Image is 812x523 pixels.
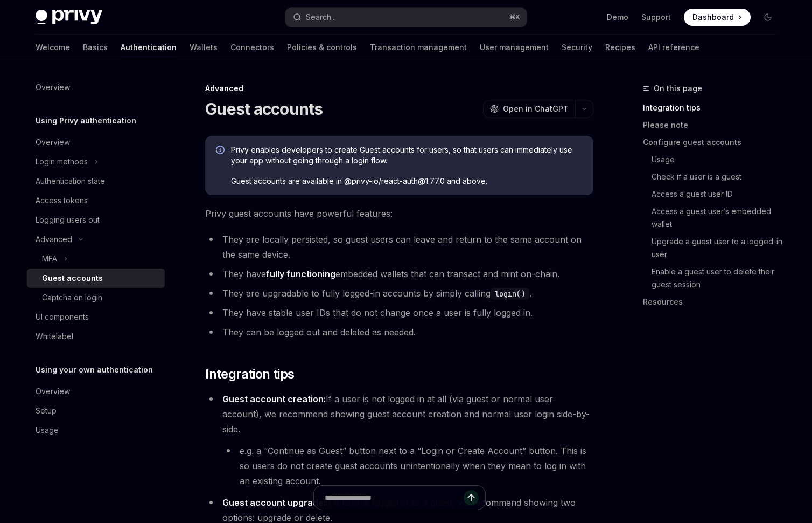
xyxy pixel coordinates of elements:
span: ⌘ K [509,13,520,22]
div: Captcha on login [42,291,102,304]
button: Send message [464,490,479,505]
div: Advanced [205,83,593,94]
a: Logging users out [27,210,165,230]
span: Guest accounts are available in @privy-io/react-auth@1.77.0 and above. [231,176,583,187]
a: Access a guest user’s embedded wallet [643,203,785,233]
img: dark logo [36,10,102,25]
div: Overview [36,385,70,398]
li: They are locally persisted, so guest users can leave and return to the same account on the same d... [205,232,593,262]
a: API reference [648,35,699,60]
a: Please note [643,116,785,134]
a: Security [562,35,592,60]
li: They have stable user IDs that do not change once a user is fully logged in. [205,305,593,320]
a: Authentication [121,35,177,60]
div: Access tokens [36,194,88,207]
div: Search... [306,11,336,24]
div: Advanced [36,233,72,246]
strong: Guest account creation: [222,394,326,404]
a: Usage [643,151,785,168]
button: Open in ChatGPT [483,100,575,118]
div: Guest accounts [42,272,103,285]
button: Search...⌘K [285,8,527,27]
a: Overview [27,382,165,401]
span: Open in ChatGPT [503,104,569,114]
a: Recipes [605,35,635,60]
button: Toggle dark mode [759,9,776,26]
a: Welcome [36,35,70,60]
a: Captcha on login [27,288,165,307]
a: Access tokens [27,191,165,210]
li: They can be logged out and deleted as needed. [205,325,593,340]
a: Connectors [230,35,274,60]
a: Transaction management [370,35,467,60]
a: Enable a guest user to delete their guest session [643,263,785,293]
a: Support [641,12,671,23]
a: UI components [27,307,165,327]
h1: Guest accounts [205,99,323,119]
div: MFA [42,252,57,265]
div: Authentication state [36,175,105,188]
div: UI components [36,311,89,324]
a: Dashboard [684,9,751,26]
a: Authentication state [27,171,165,191]
a: Access a guest user ID [643,185,785,203]
h5: Using Privy authentication [36,114,136,127]
div: Whitelabel [36,330,73,343]
a: Basics [83,35,108,60]
li: They have embedded wallets that can transact and mint on-chain. [205,266,593,281]
div: Overview [36,81,70,94]
a: Configure guest accounts [643,134,785,151]
a: Policies & controls [287,35,357,60]
a: Setup [27,401,165,421]
svg: Info [216,146,227,156]
a: Overview [27,78,165,97]
li: They are upgradable to fully logged-in accounts by simply calling . [205,286,593,301]
span: On this page [654,82,702,95]
input: Ask a question... [325,486,464,510]
div: Usage [36,424,59,437]
button: Login methods [27,152,165,171]
button: MFA [27,249,165,269]
div: Overview [36,136,70,149]
div: Logging users out [36,214,100,226]
code: login() [491,288,529,300]
a: Upgrade a guest user to a logged-in user [643,233,785,263]
button: Advanced [27,230,165,249]
li: If a user is not logged in at all (via guest or normal user account), we recommend showing guest ... [205,391,593,488]
a: Wallets [190,35,218,60]
a: Overview [27,133,165,152]
a: Integration tips [643,99,785,116]
a: User management [480,35,549,60]
div: Login methods [36,155,88,168]
a: Demo [607,12,628,23]
a: Guest accounts [27,269,165,288]
a: Check if a user is a guest [643,168,785,185]
li: e.g. a “Continue as Guest” button next to a “Login or Create Account” button. This is so users do... [222,443,593,488]
strong: fully functioning [266,269,335,279]
a: Whitelabel [27,327,165,346]
a: Usage [27,421,165,440]
span: Privy guest accounts have powerful features: [205,206,593,221]
div: Setup [36,404,57,417]
span: Privy enables developers to create Guest accounts for users, so that users can immediately use yo... [231,144,583,166]
h5: Using your own authentication [36,363,153,376]
span: Integration tips [205,366,294,383]
span: Dashboard [692,12,734,23]
a: Resources [643,293,785,311]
